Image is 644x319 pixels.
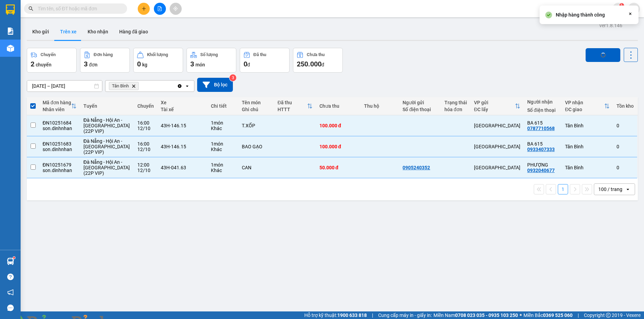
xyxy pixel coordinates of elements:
[43,107,71,112] div: Nhân viên
[565,123,610,128] div: Tân Bình
[137,168,154,173] div: 12/10
[527,107,558,113] div: Số điện thoại
[520,314,522,317] span: ⚪️
[474,100,515,105] div: VP gửi
[140,83,141,89] input: Selected Tân Bình.
[137,162,154,168] div: 12:00
[43,168,77,173] div: son.dinhnhan
[444,100,467,105] div: Trạng thái
[137,103,154,109] div: Chuyến
[83,117,130,134] span: Đà Nẵng - Hội An - [GEOGRAPHIC_DATA] (22P VIP)
[378,311,432,319] span: Cung cấp máy in - giấy in:
[161,165,204,170] div: 43H-041.63
[80,48,130,73] button: Đơn hàng3đơn
[83,159,130,176] span: Đà Nẵng - Hội An - [GEOGRAPHIC_DATA] (22P VIP)
[527,120,558,126] div: BA 615
[240,48,290,73] button: Đã thu0đ
[211,126,235,131] div: Khác
[523,311,573,319] span: Miền Bắc
[170,3,182,15] button: aim
[6,4,15,15] img: logo-vxr
[133,48,183,73] button: Khối lượng0kg
[628,11,633,17] svg: Close
[197,78,233,92] button: Bộ lọc
[562,97,613,115] th: Toggle SortBy
[253,52,266,57] div: Đã thu
[274,97,316,115] th: Toggle SortBy
[161,100,204,105] div: Xe
[177,83,182,89] svg: Clear all
[137,120,154,126] div: 16:00
[55,23,82,40] button: Trên xe
[154,3,166,15] button: file-add
[161,107,204,112] div: Tài xế
[7,28,14,35] img: solution-icon
[142,6,146,11] span: plus
[137,147,154,152] div: 12/10
[43,141,77,147] div: ĐN10251683
[229,74,236,81] sup: 3
[13,257,15,259] sup: 1
[39,97,80,115] th: Toggle SortBy
[617,144,634,149] div: 0
[247,62,250,67] span: đ
[43,100,71,105] div: Mã đơn hàng
[84,60,88,68] span: 3
[184,83,190,89] svg: open
[27,23,55,40] button: Kho gửi
[242,165,271,170] div: CAN
[304,311,367,319] span: Hỗ trợ kỹ thuật:
[617,123,634,128] div: 0
[625,187,631,192] svg: open
[319,103,357,109] div: Chưa thu
[41,52,56,57] div: Chuyến
[565,100,604,105] div: VP nhận
[211,162,235,168] div: 1 món
[195,62,205,67] span: món
[364,103,396,109] div: Thu hộ
[565,107,604,112] div: ĐC giao
[211,147,235,152] div: Khác
[620,3,623,8] span: 1
[527,141,558,147] div: BA 615
[7,258,14,265] img: warehouse-icon
[190,60,194,68] span: 3
[297,60,321,68] span: 250.000
[114,23,154,40] button: Hàng đã giao
[278,107,307,112] div: HTTT
[211,120,235,126] div: 1 món
[138,3,150,15] button: plus
[83,103,131,109] div: Tuyến
[619,3,624,8] sup: 1
[527,126,555,131] div: 0787710568
[211,168,235,173] div: Khác
[565,144,610,149] div: Tân Bình
[474,144,520,149] div: [GEOGRAPHIC_DATA]
[242,107,271,112] div: Ghi chú
[527,168,555,173] div: 0932040677
[89,62,98,67] span: đơn
[617,165,634,170] div: 0
[187,48,236,73] button: Số lượng3món
[606,313,611,318] span: copyright
[527,162,558,168] div: PHƯỢNG
[83,138,130,155] span: Đà Nẵng - Hội An - [GEOGRAPHIC_DATA] (22P VIP)
[403,107,437,112] div: Số điện thoại
[7,305,14,311] span: message
[527,147,555,152] div: 0933407333
[372,311,373,319] span: |
[109,82,139,90] span: Tân Bình, close by backspace
[142,62,147,67] span: kg
[556,11,605,19] div: Nhập hàng thành công
[7,289,14,296] span: notification
[147,52,168,57] div: Khối lượng
[242,100,271,105] div: Tên món
[455,312,518,318] strong: 0708 023 035 - 0935 103 250
[137,60,141,68] span: 0
[82,23,114,40] button: Kho nhận
[38,5,119,12] input: Tìm tên, số ĐT hoặc mã đơn
[94,52,113,57] div: Đơn hàng
[31,60,34,68] span: 2
[319,123,357,128] div: 100.000 đ
[242,123,271,128] div: T.XỐP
